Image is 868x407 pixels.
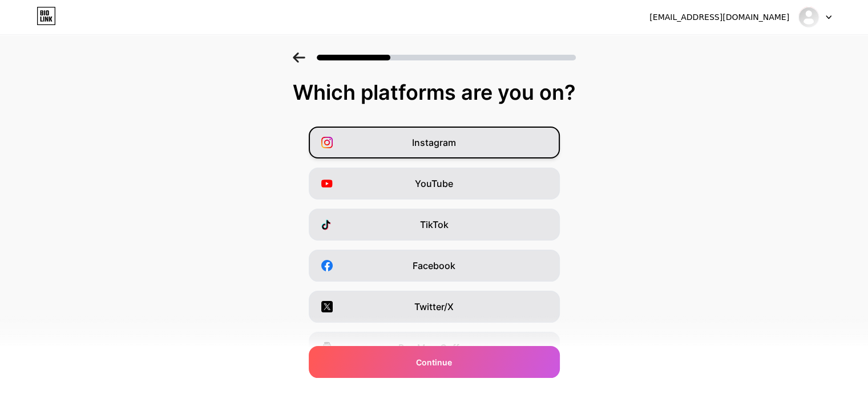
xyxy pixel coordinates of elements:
div: [EMAIL_ADDRESS][DOMAIN_NAME] [649,11,789,23]
span: Facebook [413,259,455,272]
span: Instagram [412,136,456,149]
div: Which platforms are you on? [11,81,857,104]
span: TikTok [420,218,449,231]
span: YouTube [415,177,453,190]
span: Twitter/X [414,300,454,314]
span: Buy Me a Coffee [398,341,470,355]
img: virtuscasalgrande [798,6,819,28]
span: Continue [416,356,452,368]
span: Snapchat [413,382,455,396]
